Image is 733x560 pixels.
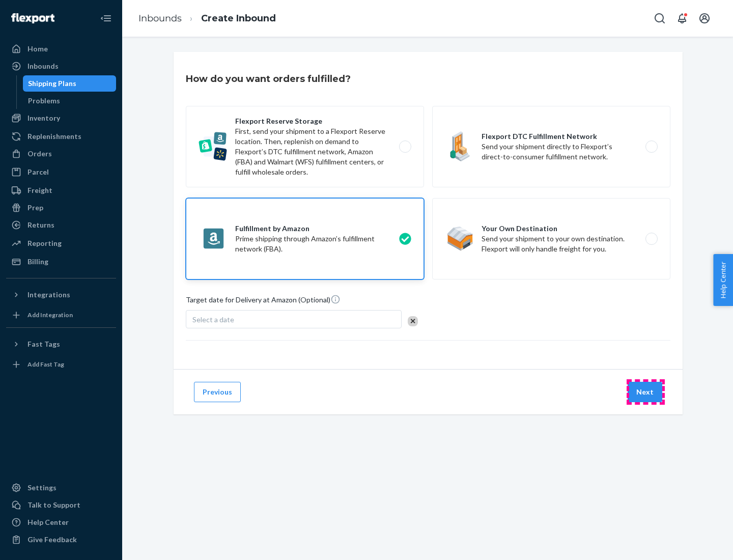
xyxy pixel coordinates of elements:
[6,287,116,303] button: Integrations
[23,75,117,92] a: Shipping Plans
[6,217,116,233] a: Returns
[201,13,276,24] a: Create Inbound
[194,382,241,402] button: Previous
[27,61,59,71] div: Inbounds
[27,238,62,248] div: Reporting
[672,8,692,29] button: Open notifications
[27,500,80,510] div: Talk to Support
[6,514,116,530] a: Help Center
[6,110,116,126] a: Inventory
[27,311,73,319] div: Add Integration
[6,41,116,57] a: Home
[27,131,81,142] div: Replenishments
[11,13,54,23] img: Flexport logo
[28,78,76,89] div: Shipping Plans
[27,220,54,230] div: Returns
[23,93,117,109] a: Problems
[6,164,116,180] a: Parcel
[27,113,60,123] div: Inventory
[6,497,116,513] a: Talk to Support
[6,480,116,496] a: Settings
[6,182,116,199] a: Freight
[694,8,715,29] button: Open account menu
[27,167,49,177] div: Parcel
[27,360,64,369] div: Add Fast Tag
[6,307,116,323] a: Add Integration
[27,517,69,527] div: Help Center
[6,200,116,216] a: Prep
[138,13,182,24] a: Inbounds
[192,315,234,324] span: Select a date
[27,185,52,195] div: Freight
[130,4,284,34] ol: breadcrumbs
[6,254,116,270] a: Billing
[6,356,116,373] a: Add Fast Tag
[650,8,670,29] button: Open Search Box
[6,531,116,548] button: Give Feedback
[27,149,52,159] div: Orders
[6,235,116,251] a: Reporting
[6,58,116,74] a: Inbounds
[27,339,60,349] div: Fast Tags
[6,146,116,162] a: Orders
[27,290,70,300] div: Integrations
[27,44,48,54] div: Home
[27,483,57,493] div: Settings
[6,128,116,145] a: Replenishments
[96,8,116,29] button: Close Navigation
[6,336,116,352] button: Fast Tags
[628,382,662,402] button: Next
[186,294,341,309] span: Target date for Delivery at Amazon (Optional)
[713,254,733,306] button: Help Center
[27,535,77,545] div: Give Feedback
[186,72,351,86] h3: How do you want orders fulfilled?
[27,203,43,213] div: Prep
[27,257,48,267] div: Billing
[28,96,60,106] div: Problems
